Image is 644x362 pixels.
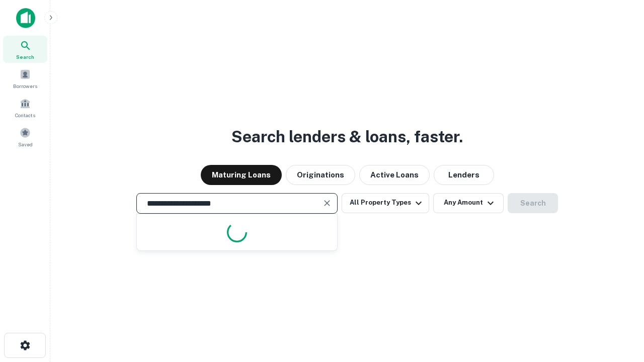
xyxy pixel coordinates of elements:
[434,165,494,185] button: Lenders
[286,165,355,185] button: Originations
[3,123,47,150] a: Saved
[13,82,37,90] span: Borrowers
[3,36,47,63] a: Search
[201,165,282,185] button: Maturing Loans
[594,282,644,330] iframe: Chat Widget
[231,125,463,149] h3: Search lenders & loans, faster.
[16,53,34,61] span: Search
[15,111,35,119] span: Contacts
[433,193,504,213] button: Any Amount
[18,140,33,148] span: Saved
[342,193,429,213] button: All Property Types
[16,8,35,28] img: capitalize-icon.png
[3,94,47,121] a: Contacts
[359,165,430,185] button: Active Loans
[320,196,334,210] button: Clear
[3,65,47,92] a: Borrowers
